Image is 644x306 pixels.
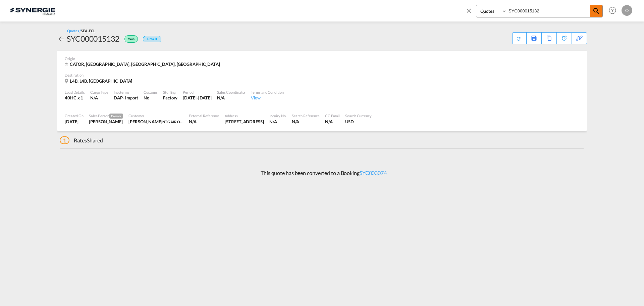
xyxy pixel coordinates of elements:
[592,7,600,15] md-icon: icon-magnify
[60,136,69,144] span: 1
[183,95,212,101] div: 29 Oct 2025
[360,170,387,176] a: SYC003074
[325,119,340,125] div: N/A
[269,119,286,125] div: N/A
[114,95,123,101] div: DAP
[465,5,476,21] span: icon-close
[189,113,219,118] div: External Reference
[65,95,85,101] div: 40HC x 1
[65,78,134,84] div: L4B, L4B, Canada
[89,119,123,125] div: Pablo Gomez Saldarriaga
[144,90,158,95] div: Customs
[607,5,618,16] span: Help
[81,29,95,33] span: SEA-FCL
[65,61,222,68] div: CATOR, Toronto, ON, Asia Pacific
[225,113,264,118] div: Address
[163,95,177,101] div: Factory Stuffing
[10,3,55,18] img: 1f56c880d42311ef80fc7dca854c8e59.png
[515,35,522,42] md-icon: icon-refresh
[89,113,123,119] div: Sales Person
[65,119,84,125] div: 29 Sep 2025
[292,113,320,118] div: Search Reference
[67,33,119,44] div: SYC000015132
[123,95,138,101] div: - import
[128,37,136,43] span: Won
[507,5,590,17] input: Enter Quotation Number
[251,90,283,95] div: Terms and Condition
[57,33,67,44] div: icon-arrow-left
[65,56,579,61] div: Origin
[109,114,123,119] span: Creator
[225,119,264,125] div: 203-207 York House York Road Felixstowe IP11 7SS United Kingdom
[622,5,632,16] div: O
[65,113,84,118] div: Created On
[345,113,372,118] div: Search Currency
[90,90,108,95] div: Cargo Type
[162,119,190,124] span: NTG AIR OCEAN
[90,95,108,101] div: N/A
[345,119,372,125] div: USD
[516,33,523,41] div: Quote PDF is not available at this time
[70,61,220,67] span: CATOR, [GEOGRAPHIC_DATA], [GEOGRAPHIC_DATA], [GEOGRAPHIC_DATA]
[465,7,473,14] md-icon: icon-close
[114,90,138,95] div: Incoterms
[57,35,65,43] md-icon: icon-arrow-left
[143,36,161,42] div: Default
[128,113,183,118] div: Customer
[251,95,283,101] div: View
[65,73,579,78] div: Destination
[119,33,140,44] div: Won
[163,90,177,95] div: Stuffing
[325,113,340,118] div: CC Email
[217,90,246,95] div: Sales Coordinator
[590,5,602,17] span: icon-magnify
[217,95,246,101] div: N/A
[67,28,95,33] div: Quotes /SEA-FCL
[189,119,219,125] div: N/A
[74,137,87,143] span: Rates
[65,90,85,95] div: Load Details
[60,137,103,144] div: Shared
[527,33,541,44] div: Save As Template
[144,95,158,101] div: No
[128,119,183,125] div: Ian Shufflebotham
[257,169,387,177] p: This quote has been converted to a Booking
[269,113,286,118] div: Inquiry No.
[607,5,622,17] div: Help
[183,90,212,95] div: Period
[292,119,320,125] div: N/A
